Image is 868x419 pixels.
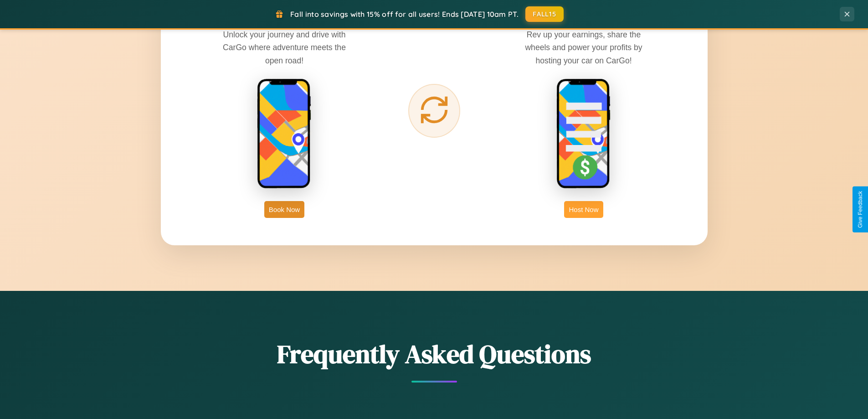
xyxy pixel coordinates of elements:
p: Unlock your journey and drive with CarGo where adventure meets the open road! [216,28,353,67]
span: Fall into savings with 15% off for all users! Ends [DATE] 10am PT. [290,10,519,19]
h2: Frequently Asked Questions [161,336,708,372]
button: Host Now [564,201,603,218]
div: Give Feedback [857,191,863,228]
button: FALL15 [525,6,564,22]
button: Book Now [264,201,304,218]
img: rent phone [257,78,312,190]
p: Rev up your earnings, share the wheels and power your profits by hosting your car on CarGo! [515,28,652,67]
img: host phone [556,78,611,190]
